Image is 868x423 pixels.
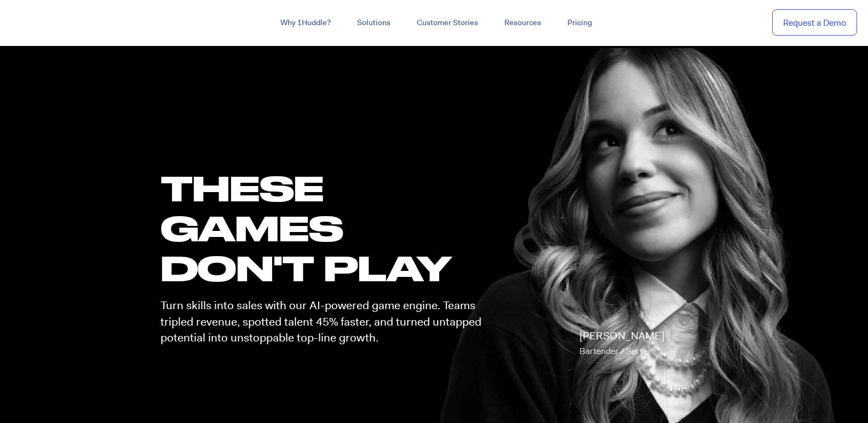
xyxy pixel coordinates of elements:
a: Request a Demo [772,9,857,36]
a: Customer Stories [404,13,491,33]
span: Bartender / Server [579,345,651,357]
a: Why 1Huddle? [267,13,344,33]
a: Resources [491,13,554,33]
img: ... [11,12,89,33]
h1: these GAMES DON'T PLAY [160,168,491,288]
p: [PERSON_NAME] [579,328,664,359]
a: Pricing [554,13,605,33]
p: Turn skills into sales with our AI-powered game engine. Teams tripled revenue, spotted talent 45%... [160,298,491,346]
a: Solutions [344,13,404,33]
